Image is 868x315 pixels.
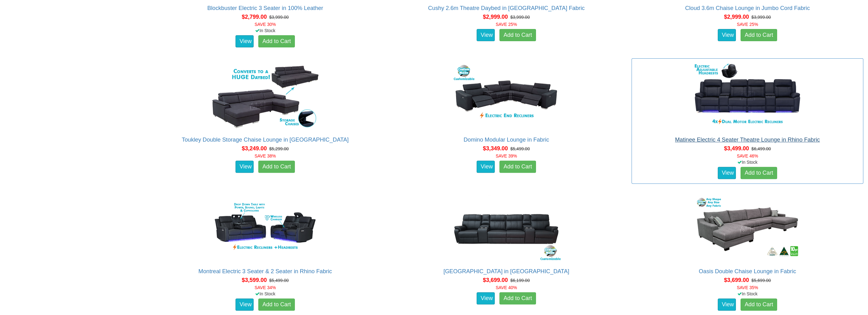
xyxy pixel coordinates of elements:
[209,62,321,130] img: Toukley Double Storage Chaise Lounge in Fabric
[510,278,530,283] del: $6,199.00
[751,278,771,283] del: $5,699.00
[630,291,865,297] div: In Stock
[236,161,254,173] a: View
[691,193,804,262] img: Oasis Double Chaise Lounge in Fabric
[242,145,267,152] span: $3,249.00
[741,167,777,179] a: Add to Cart
[751,146,771,151] del: $6,499.00
[236,35,254,48] a: View
[718,29,736,41] a: View
[737,153,758,158] font: SAVE 46%
[499,292,536,305] a: Add to Cart
[464,137,549,143] a: Domino Modular Lounge in Fabric
[242,277,267,283] span: $3,599.00
[236,298,254,311] a: View
[685,5,810,11] a: Cloud 3.6m Chaise Lounge in Jumbo Cord Fabric
[269,278,289,283] del: $5,499.00
[510,15,530,20] del: $3,999.00
[255,22,276,27] font: SAVE 30%
[269,15,289,20] del: $3,999.00
[496,153,517,158] font: SAVE 39%
[483,14,508,20] span: $2,999.00
[428,5,584,11] a: Cushy 2.6m Theatre Daybed in [GEOGRAPHIC_DATA] Fabric
[207,5,323,11] a: Blockbuster Electric 3 Seater in 100% Leather
[258,298,295,311] a: Add to Cart
[483,145,508,152] span: $3,349.00
[148,291,382,297] div: In Stock
[724,145,749,152] span: $3,499.00
[209,193,321,262] img: Montreal Electric 3 Seater & 2 Seater in Rhino Fabric
[724,277,749,283] span: $3,699.00
[269,146,289,151] del: $5,299.00
[751,15,771,20] del: $3,999.00
[675,137,820,143] a: Matinee Electric 4 Seater Theatre Lounge in Rhino Fabric
[718,298,736,311] a: View
[450,193,563,262] img: Denver Theatre Lounge in Fabric
[483,277,508,283] span: $3,699.00
[737,22,758,27] font: SAVE 25%
[718,167,736,179] a: View
[198,268,332,274] a: Montreal Electric 3 Seater & 2 Seater in Rhino Fabric
[258,35,295,48] a: Add to Cart
[182,137,349,143] a: Toukley Double Storage Chaise Lounge in [GEOGRAPHIC_DATA]
[255,285,276,290] font: SAVE 34%
[148,27,382,34] div: In Stock
[450,62,563,130] img: Domino Modular Lounge in Fabric
[242,14,267,20] span: $2,799.00
[496,22,517,27] font: SAVE 25%
[691,62,804,130] img: Matinee Electric 4 Seater Theatre Lounge in Rhino Fabric
[477,161,495,173] a: View
[741,29,777,41] a: Add to Cart
[499,29,536,41] a: Add to Cart
[630,159,865,165] div: In Stock
[496,285,517,290] font: SAVE 40%
[499,161,536,173] a: Add to Cart
[741,298,777,311] a: Add to Cart
[477,292,495,305] a: View
[477,29,495,41] a: View
[444,268,569,274] a: [GEOGRAPHIC_DATA] in [GEOGRAPHIC_DATA]
[737,285,758,290] font: SAVE 35%
[258,161,295,173] a: Add to Cart
[510,146,530,151] del: $5,499.00
[699,268,796,274] a: Oasis Double Chaise Lounge in Fabric
[724,14,749,20] span: $2,999.00
[255,153,276,158] font: SAVE 38%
